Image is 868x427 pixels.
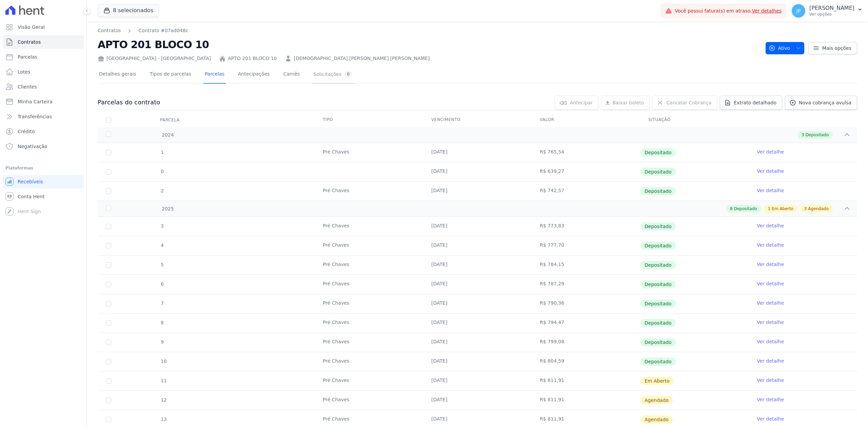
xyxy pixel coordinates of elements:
[18,68,31,75] span: Lotes
[423,391,532,410] td: [DATE]
[799,99,851,106] span: Nova cobrança avulsa
[160,416,167,422] span: 13
[98,27,760,34] nav: Breadcrumb
[532,275,640,294] td: R$ 787,29
[786,1,868,20] button: JP [PERSON_NAME] Ver opções
[160,243,164,248] span: 4
[160,262,164,267] span: 5
[106,320,111,326] input: Só é possível selecionar pagamentos em aberto
[640,242,676,250] span: Depositado
[757,168,784,175] a: Ver detalhe
[822,45,851,52] span: Mais opções
[802,132,804,138] span: 3
[757,377,784,384] a: Ver detalhe
[315,391,423,410] td: Pré Chaves
[106,378,111,384] input: default
[18,83,37,90] span: Clientes
[3,175,84,188] a: Recebíveis
[757,415,784,422] a: Ver detalhe
[532,352,640,371] td: R$ 804,59
[752,8,782,14] a: Ver detalhes
[423,275,532,294] td: [DATE]
[808,206,829,212] span: Agendado
[532,294,640,313] td: R$ 790,36
[640,222,676,230] span: Depositado
[315,236,423,255] td: Pré Chaves
[315,313,423,332] td: Pré Chaves
[640,377,674,385] span: Em Aberto
[423,333,532,352] td: [DATE]
[106,243,111,248] input: Só é possível selecionar pagamentos em aberto
[282,66,301,84] a: Carnês
[532,143,640,162] td: R$ 765,54
[106,340,111,345] input: Só é possível selecionar pagamentos em aberto
[98,66,138,84] a: Detalhes gerais
[3,35,84,49] a: Contratos
[315,217,423,236] td: Pré Chaves
[106,398,111,403] input: default
[757,319,784,326] a: Ver detalhe
[160,339,164,345] span: 9
[532,256,640,274] td: R$ 784,15
[3,95,84,108] a: Minha Carteira
[532,333,640,352] td: R$ 799,08
[3,65,84,79] a: Lotes
[757,300,784,306] a: Ver detalhe
[640,358,676,366] span: Depositado
[423,162,532,181] td: [DATE]
[640,261,676,269] span: Depositado
[757,148,784,155] a: Ver detalhe
[152,113,188,127] div: Parcela
[18,39,41,45] span: Contratos
[315,275,423,294] td: Pré Chaves
[640,319,676,327] span: Depositado
[532,236,640,255] td: R$ 777,70
[532,371,640,390] td: R$ 811,91
[640,415,673,424] span: Agendado
[757,222,784,229] a: Ver detalhe
[734,206,757,212] span: Depositado
[640,113,749,127] th: Situação
[423,371,532,390] td: [DATE]
[757,261,784,268] a: Ver detalhe
[344,71,352,78] div: 0
[106,301,111,306] input: Só é possível selecionar pagamentos em aberto
[757,280,784,287] a: Ver detalhe
[138,27,188,34] a: Contrato #07ad048c
[423,113,532,127] th: Vencimento
[809,5,854,12] p: [PERSON_NAME]
[640,168,676,176] span: Depositado
[3,190,84,203] a: Conta Hent
[315,143,423,162] td: Pré Chaves
[766,42,805,54] button: Ativo
[532,313,640,332] td: R$ 794,47
[106,262,111,268] input: Só é possível selecionar pagamentos em aberto
[3,80,84,94] a: Clientes
[3,110,84,123] a: Transferências
[423,217,532,236] td: [DATE]
[423,313,532,332] td: [DATE]
[315,113,423,127] th: Tipo
[315,182,423,201] td: Pré Chaves
[203,66,226,84] a: Parcelas
[18,98,53,105] span: Minha Carteira
[313,71,352,78] div: Solicitações
[160,301,164,306] span: 7
[160,169,164,174] span: 0
[640,187,676,195] span: Depositado
[757,242,784,248] a: Ver detalhe
[98,55,211,62] div: [GEOGRAPHIC_DATA] - [GEOGRAPHIC_DATA]
[315,333,423,352] td: Pré Chaves
[772,206,793,212] span: Em Aberto
[757,396,784,403] a: Ver detalhe
[161,131,174,139] span: 2024
[106,359,111,364] input: Só é possível selecionar pagamentos em aberto
[532,217,640,236] td: R$ 773,83
[160,320,164,325] span: 8
[106,169,111,175] input: Só é possível selecionar pagamentos em aberto
[806,132,829,138] span: Depositado
[532,162,640,181] td: R$ 639,27
[675,7,782,15] span: Você possui fatura(s) em atraso.
[106,417,111,422] input: default
[423,294,532,313] td: [DATE]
